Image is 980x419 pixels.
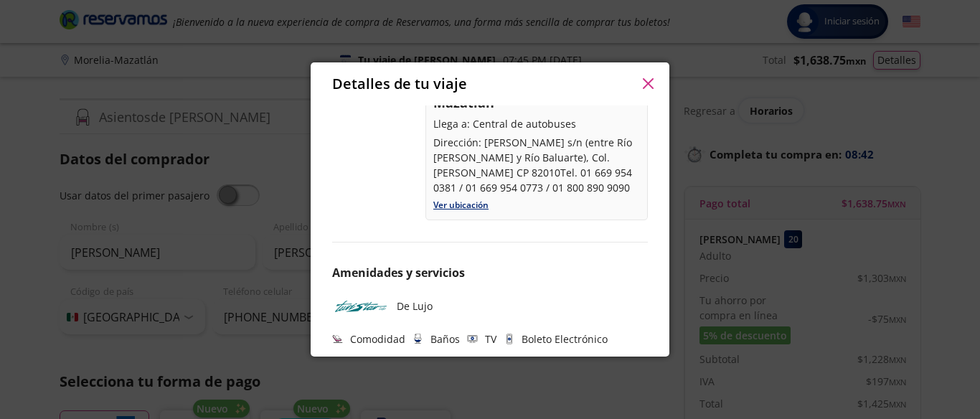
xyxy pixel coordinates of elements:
p: Baños [430,331,460,347]
p: TV [485,331,496,347]
a: Ver ubicación [433,199,489,211]
p: De Lujo [397,298,433,314]
p: Boleto Electrónico [522,331,608,347]
p: Detalles de tu viaje [332,73,467,95]
p: Dirección: [PERSON_NAME] s/n (entre Río [PERSON_NAME] y Río Baluarte), Col. [PERSON_NAME] CP 8201... [433,135,640,195]
p: Amenidades y servicios [332,264,648,281]
img: TURISTAR LUJO [332,296,390,317]
p: Comodidad [350,331,405,347]
iframe: Messagebird Livechat Widget [897,336,966,405]
p: Llega a: Central de autobuses [433,116,640,131]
